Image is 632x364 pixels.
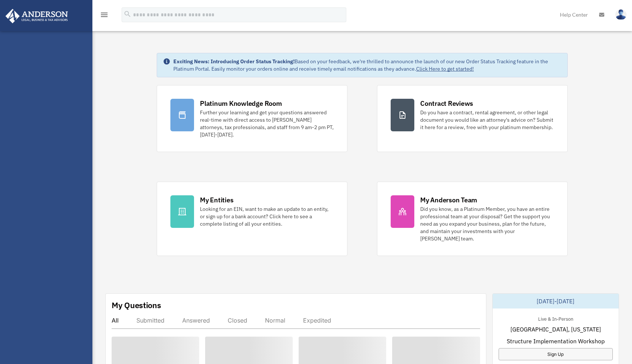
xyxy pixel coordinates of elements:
[157,182,347,256] a: My Entities Looking for an EIN, want to make an update to an entity, or sign up for a bank accoun...
[265,317,285,324] div: Normal
[420,99,473,108] div: Contract Reviews
[112,317,119,324] div: All
[420,195,477,205] div: My Anderson Team
[507,337,605,346] span: Structure Implementation Workshop
[3,9,70,23] img: Anderson Advisors Platinum Portal
[420,205,554,242] div: Did you know, as a Platinum Member, you have an entire professional team at your disposal? Get th...
[615,9,626,20] img: User Pic
[377,182,568,256] a: My Anderson Team Did you know, as a Platinum Member, you have an entire professional team at your...
[493,294,619,309] div: [DATE]-[DATE]
[228,317,247,324] div: Closed
[420,109,554,131] div: Do you have a contract, rental agreement, or other legal document you would like an attorney's ad...
[173,58,561,73] div: Based on your feedback, we're thrilled to announce the launch of our new Order Status Tracking fe...
[200,205,334,227] div: Looking for an EIN, want to make an update to an entity, or sign up for a bank account? Click her...
[123,10,132,18] i: search
[499,348,613,360] a: Sign Up
[510,325,601,334] span: [GEOGRAPHIC_DATA], [US_STATE]
[532,314,579,322] div: Live & In-Person
[200,195,233,205] div: My Entities
[377,85,568,152] a: Contract Reviews Do you have a contract, rental agreement, or other legal document you would like...
[100,13,109,19] a: menu
[416,65,474,72] a: Click Here to get started!
[200,99,282,108] div: Platinum Knowledge Room
[303,317,331,324] div: Expedited
[200,109,334,138] div: Further your learning and get your questions answered real-time with direct access to [PERSON_NAM...
[136,317,164,324] div: Submitted
[182,317,210,324] div: Answered
[100,10,109,19] i: menu
[112,300,161,311] div: My Questions
[157,85,347,152] a: Platinum Knowledge Room Further your learning and get your questions answered real-time with dire...
[173,58,295,65] strong: Exciting News: Introducing Order Status Tracking!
